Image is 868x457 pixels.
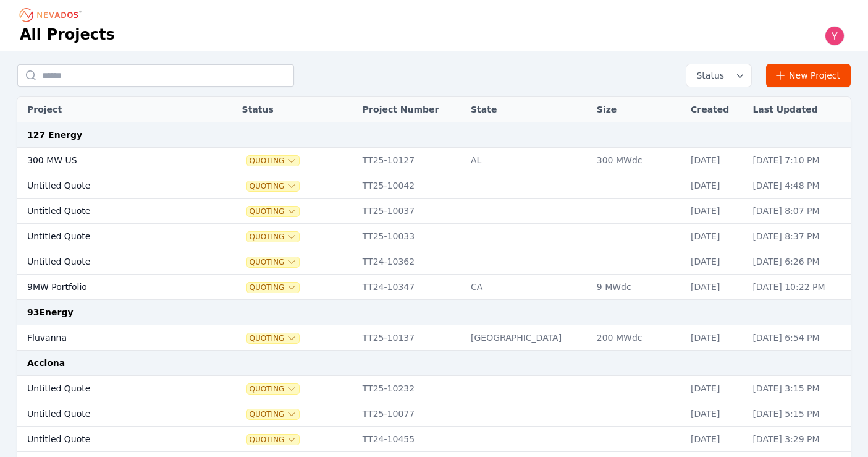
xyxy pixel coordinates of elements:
[356,199,465,224] td: TT25-10037
[17,97,206,122] th: Project
[465,275,591,300] td: CA
[591,275,685,300] td: 9 MWdc
[247,283,300,293] button: Quoting
[17,122,851,148] td: 127 Energy
[686,64,751,87] button: Status
[17,427,851,452] tr: Untitled QuoteQuotingTT24-10455[DATE][DATE] 3:29 PM
[465,148,591,173] td: AL
[247,181,300,191] button: Quoting
[766,64,851,87] a: New Project
[17,148,851,173] tr: 300 MW USQuotingTT25-10127AL300 MWdc[DATE][DATE] 7:10 PM
[247,333,300,343] button: Quoting
[17,401,206,427] td: Untitled Quote
[17,275,206,300] td: 9MW Portfolio
[17,224,206,249] td: Untitled Quote
[746,148,851,173] td: [DATE] 7:10 PM
[746,275,851,300] td: [DATE] 10:22 PM
[685,97,746,122] th: Created
[247,257,300,267] button: Quoting
[685,401,746,427] td: [DATE]
[746,401,851,427] td: [DATE] 5:15 PM
[685,224,746,249] td: [DATE]
[685,275,746,300] td: [DATE]
[746,173,851,199] td: [DATE] 4:48 PM
[591,148,685,173] td: 300 MWdc
[17,249,206,275] td: Untitled Quote
[247,232,300,242] button: Quoting
[356,401,465,427] td: TT25-10077
[746,325,851,351] td: [DATE] 6:54 PM
[17,199,206,224] td: Untitled Quote
[17,275,851,300] tr: 9MW PortfolioQuotingTT24-10347CA9 MWdc[DATE][DATE] 10:22 PM
[685,376,746,401] td: [DATE]
[17,300,851,325] td: 93Energy
[685,199,746,224] td: [DATE]
[591,97,685,122] th: Size
[17,199,851,224] tr: Untitled QuoteQuotingTT25-10037[DATE][DATE] 8:07 PM
[247,435,300,445] button: Quoting
[356,173,465,199] td: TT25-10042
[465,325,591,351] td: [GEOGRAPHIC_DATA]
[746,97,851,122] th: Last Updated
[356,249,465,275] td: TT24-10362
[356,97,465,122] th: Project Number
[236,97,356,122] th: Status
[685,249,746,275] td: [DATE]
[746,224,851,249] td: [DATE] 8:37 PM
[591,325,685,351] td: 200 MWdc
[17,148,206,173] td: 300 MW US
[465,97,591,122] th: State
[17,376,206,401] td: Untitled Quote
[20,25,115,45] h1: All Projects
[17,173,851,199] tr: Untitled QuoteQuotingTT25-10042[DATE][DATE] 4:48 PM
[746,376,851,401] td: [DATE] 3:15 PM
[685,427,746,452] td: [DATE]
[356,275,465,300] td: TT24-10347
[746,199,851,224] td: [DATE] 8:07 PM
[17,325,206,351] td: Fluvanna
[17,427,206,452] td: Untitled Quote
[356,148,465,173] td: TT25-10127
[20,5,85,25] nav: Breadcrumb
[356,427,465,452] td: TT24-10455
[691,69,724,82] span: Status
[356,224,465,249] td: TT25-10033
[17,249,851,275] tr: Untitled QuoteQuotingTT24-10362[DATE][DATE] 6:26 PM
[685,148,746,173] td: [DATE]
[746,249,851,275] td: [DATE] 6:26 PM
[685,173,746,199] td: [DATE]
[247,207,300,216] button: Quoting
[247,156,300,166] button: Quoting
[17,351,851,376] td: Acciona
[247,384,300,394] button: Quoting
[825,26,845,46] img: Yoni Bennett
[685,325,746,351] td: [DATE]
[746,427,851,452] td: [DATE] 3:29 PM
[17,224,851,249] tr: Untitled QuoteQuotingTT25-10033[DATE][DATE] 8:37 PM
[17,325,851,351] tr: FluvannaQuotingTT25-10137[GEOGRAPHIC_DATA]200 MWdc[DATE][DATE] 6:54 PM
[17,376,851,401] tr: Untitled QuoteQuotingTT25-10232[DATE][DATE] 3:15 PM
[247,409,300,419] button: Quoting
[17,173,206,199] td: Untitled Quote
[356,376,465,401] td: TT25-10232
[17,401,851,427] tr: Untitled QuoteQuotingTT25-10077[DATE][DATE] 5:15 PM
[356,325,465,351] td: TT25-10137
